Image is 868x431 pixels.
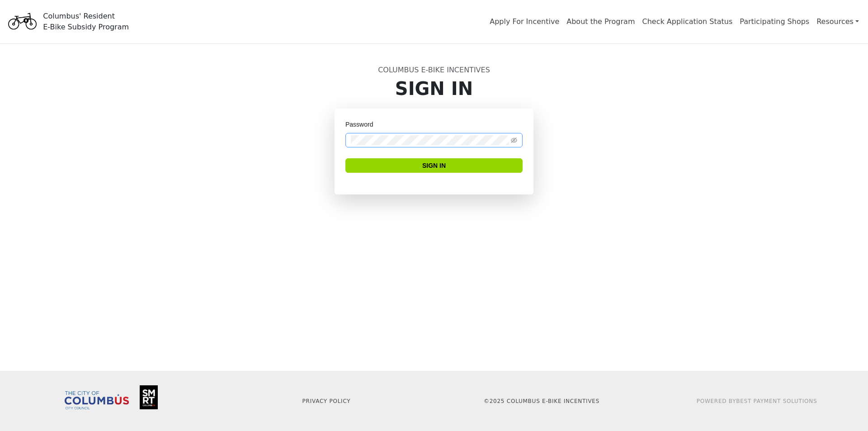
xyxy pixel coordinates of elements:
div: Columbus' Resident E-Bike Subsidy Program [43,11,129,33]
img: Smart Columbus [140,385,158,409]
a: Participating Shops [740,17,809,26]
label: Password [345,119,379,129]
a: About the Program [566,17,635,26]
span: eye-invisible [511,137,517,143]
p: © 2025 Columbus E-Bike Incentives [439,397,644,405]
a: Check Application Status [642,17,733,26]
img: Program logo [5,6,39,38]
button: Sign In [345,158,523,173]
span: Sign In [422,161,446,171]
a: Powered ByBest Payment Solutions [697,398,817,404]
a: Resources [816,13,859,31]
a: Apply For Incentive [490,17,559,26]
img: npw-badge-icon-locked.svg [497,137,505,144]
input: Password [351,135,509,145]
a: Columbus' ResidentE-Bike Subsidy Program [5,16,129,27]
h6: Columbus E-Bike Incentives [141,66,727,74]
a: Privacy Policy [302,398,351,404]
h1: Sign In [141,78,727,99]
img: Columbus City Council [65,391,129,409]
